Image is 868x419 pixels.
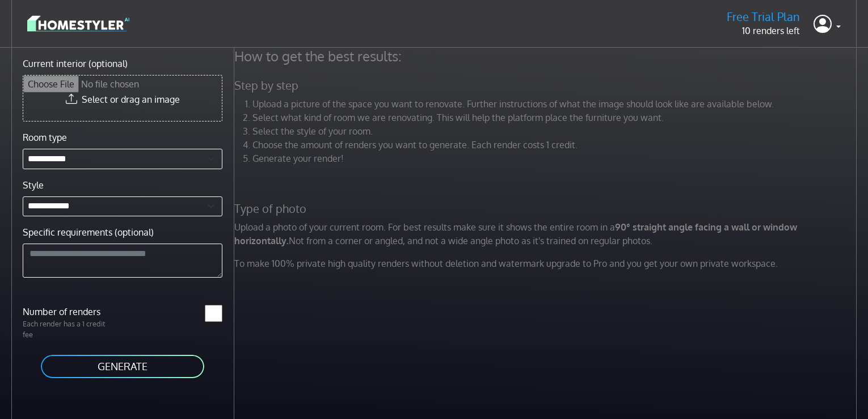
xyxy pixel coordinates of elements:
[727,10,800,24] h5: Free Trial Plan
[23,225,154,239] label: Specific requirements (optional)
[227,48,866,65] h4: How to get the best results:
[227,202,866,216] h5: Type of photo
[227,78,866,93] h5: Step by step
[23,131,67,144] label: Room type
[23,57,128,70] label: Current interior (optional)
[252,138,859,152] li: Choose the amount of renders you want to generate. Each render costs 1 credit.
[227,220,866,248] p: Upload a photo of your current room. For best results make sure it shows the entire room in a Not...
[252,97,859,111] li: Upload a picture of the space you want to renovate. Further instructions of what the image should...
[227,257,866,270] p: To make 100% private high quality renders without deletion and watermark upgrade to Pro and you g...
[252,111,859,124] li: Select what kind of room we are renovating. This will help the platform place the furniture you w...
[252,124,859,138] li: Select the style of your room.
[23,178,44,192] label: Style
[27,14,129,33] img: logo-3de290ba35641baa71223ecac5eacb59cb85b4c7fdf211dc9aaecaaee71ea2f8.svg
[727,24,800,37] p: 10 renders left
[16,305,123,319] label: Number of renders
[16,319,123,340] p: Each render has a 1 credit fee
[40,354,205,379] button: GENERATE
[252,152,859,165] li: Generate your render!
